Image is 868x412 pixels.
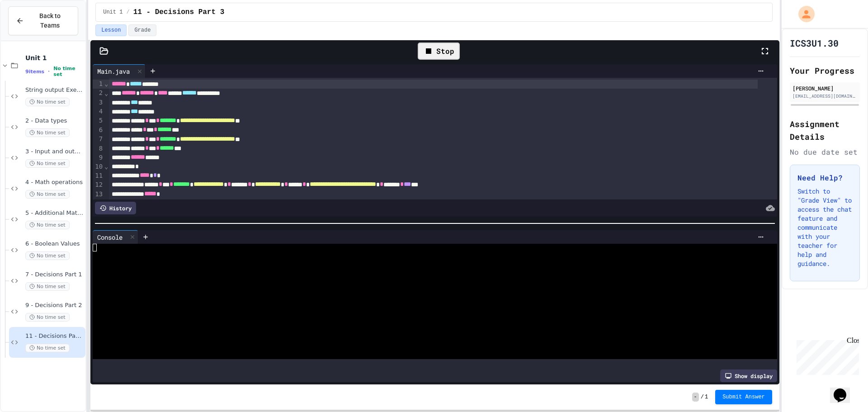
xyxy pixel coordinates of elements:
[93,144,104,153] div: 8
[93,232,127,242] div: Console
[790,64,860,77] h2: Your Progress
[789,4,817,24] div: My Account
[53,66,84,77] span: No time set
[25,302,84,309] span: 9 - Decisions Part 2
[103,9,123,16] span: Unit 1
[25,344,70,352] span: No time set
[790,118,860,143] h2: Assignment Details
[25,148,84,156] span: 3 - Input and output
[93,180,104,189] div: 12
[25,159,70,168] span: No time set
[25,282,70,291] span: No time set
[25,209,84,217] span: 5 - Additional Math exercises
[25,190,70,199] span: No time set
[25,98,70,106] span: No time set
[133,7,225,18] span: 11 - Decisions Part 3
[25,86,84,94] span: String output Exercises
[790,147,860,157] div: No due date set
[8,6,78,35] button: Back to Teams
[95,24,127,36] button: Lesson
[128,24,156,36] button: Grade
[793,336,859,375] iframe: chat widget
[93,162,104,171] div: 10
[93,64,146,78] div: Main.java
[93,107,104,116] div: 4
[104,80,108,87] span: Fold line
[93,190,104,199] div: 13
[93,98,104,107] div: 3
[93,80,104,89] div: 1
[715,390,772,404] button: Submit Answer
[93,116,104,125] div: 5
[104,163,108,170] span: Fold line
[25,240,84,248] span: 6 - Boolean Values
[25,332,84,340] span: 11 - Decisions Part 3
[93,66,134,76] div: Main.java
[93,89,104,98] div: 2
[93,199,104,208] div: 14
[93,171,104,180] div: 11
[705,393,708,401] span: 1
[722,393,765,401] span: Submit Answer
[701,393,704,401] span: /
[25,251,70,260] span: No time set
[830,376,859,403] iframe: chat widget
[25,313,70,322] span: No time set
[793,93,857,99] div: [EMAIL_ADDRESS][DOMAIN_NAME]
[790,37,839,49] h1: ICS3U1.30
[104,90,108,97] span: Fold line
[692,393,699,402] span: -
[25,179,84,186] span: 4 - Math operations
[93,230,138,244] div: Console
[29,11,71,30] span: Back to Teams
[25,54,84,62] span: Unit 1
[25,69,44,75] span: 9 items
[25,117,84,125] span: 2 - Data types
[48,68,50,75] span: •
[126,9,129,16] span: /
[4,4,62,57] div: Chat with us now!Close
[93,126,104,135] div: 6
[418,43,460,60] div: Stop
[720,369,777,382] div: Show display
[93,135,104,144] div: 7
[797,172,852,183] h3: Need Help?
[93,153,104,162] div: 9
[25,128,70,137] span: No time set
[25,271,84,279] span: 7 - Decisions Part 1
[793,84,857,92] div: [PERSON_NAME]
[95,202,136,214] div: History
[797,187,852,268] p: Switch to "Grade View" to access the chat feature and communicate with your teacher for help and ...
[25,221,70,229] span: No time set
